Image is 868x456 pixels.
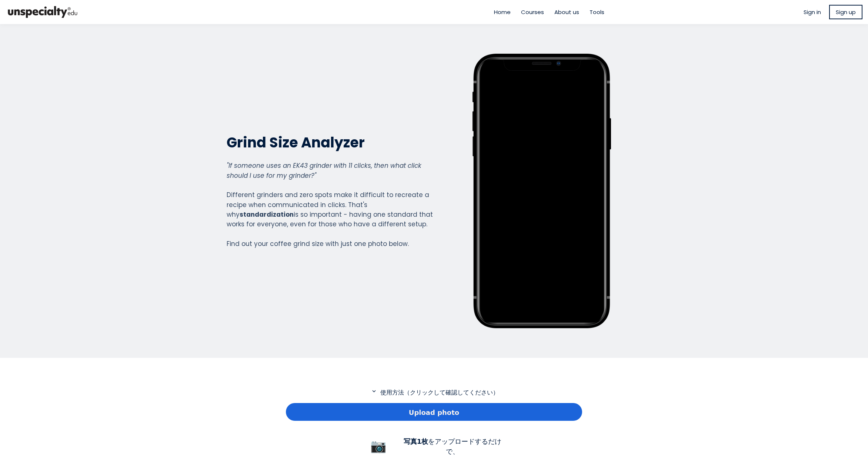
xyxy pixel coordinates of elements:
a: About us [554,8,579,16]
span: Sign up [836,8,856,16]
em: "If someone uses an EK43 grinder with 11 clicks, then what click should I use for my grinder?" [227,161,421,180]
span: 📷 [370,439,387,453]
h2: Grind Size Analyzer [227,133,433,152]
a: Sign in [804,8,821,16]
a: Home [494,8,511,16]
mat-icon: expand_more [370,388,378,395]
div: Different grinders and zero spots make it difficult to recreate a recipe when communicated in cli... [227,161,433,249]
a: Courses [521,8,544,16]
strong: standardization [240,210,294,219]
p: 使用方法（クリックして確認してください） [286,388,582,397]
a: Tools [590,8,604,16]
span: Upload photo [409,407,459,417]
b: 写真1枚 [404,437,428,445]
img: bc390a18feecddb333977e298b3a00a1.png [6,3,80,21]
a: Sign up [829,5,862,19]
